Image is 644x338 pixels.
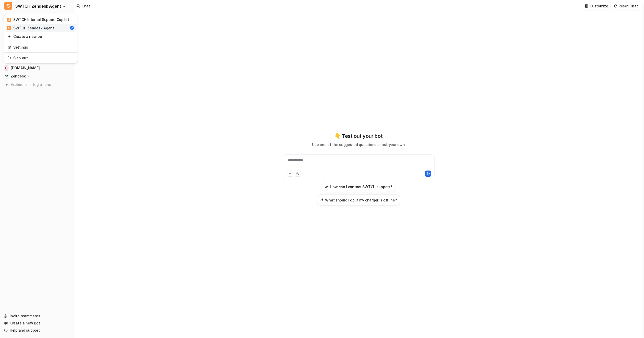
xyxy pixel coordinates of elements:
div: SWTCH Zendesk Agent [7,25,54,31]
img: reset [8,44,11,50]
a: Settings [6,43,76,51]
div: SWTCH Internal Support Copilot [7,17,69,22]
span: SWTCH Zendesk Agent [15,3,61,10]
span: S [4,2,12,10]
img: reset [8,34,11,39]
span: S [7,26,11,30]
span: S [7,18,11,22]
a: Create a new bot [6,32,76,41]
div: SSWTCH Zendesk Agent [4,14,78,63]
img: reset [8,55,11,61]
a: Sign out [6,54,76,62]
